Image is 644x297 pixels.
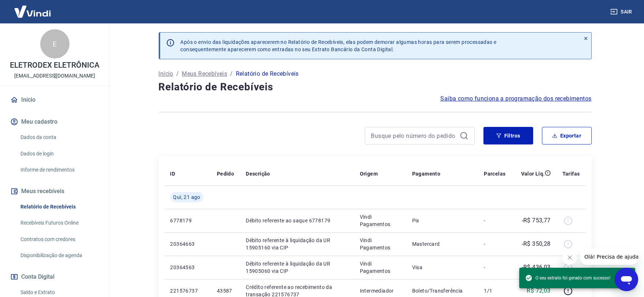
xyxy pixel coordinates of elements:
input: Busque pelo número do pedido [371,130,457,141]
p: - [484,217,505,224]
a: Meus Recebíveis [182,69,227,78]
p: Valor Líq. [521,170,545,177]
a: Disponibilização de agenda [18,248,101,263]
p: Descrição [246,170,270,177]
p: Relatório de Recebíveis [236,69,299,78]
p: / [230,69,233,78]
p: Débito referente ao saque 6778179 [246,217,348,224]
p: ID [170,170,176,177]
p: 20364663 [170,240,205,248]
a: Informe de rendimentos [18,162,101,177]
button: Filtros [483,127,533,144]
p: Pagamento [412,170,441,177]
p: 1/1 [484,287,505,294]
a: Início [9,92,101,108]
p: -R$ 436,03 [522,263,551,272]
a: Dados de login [18,146,101,161]
p: Débito referente à liquidação da UR 15905060 via CIP [246,260,348,275]
p: Origem [360,170,378,177]
p: 43587 [217,287,234,294]
p: Vindi Pagamentos [360,237,400,251]
h4: Relatório de Recebíveis [159,80,592,94]
p: 6778179 [170,217,205,224]
a: Saiba como funciona a programação dos recebimentos [441,94,592,103]
p: Vindi Pagamentos [360,260,400,275]
p: Intermediador [360,287,400,294]
p: R$ 72,03 [527,286,550,295]
a: Relatório de Recebíveis [18,199,101,214]
a: Recebíveis Futuros Online [18,215,101,230]
img: Vindi [9,0,56,23]
button: Conta Digital [9,269,101,285]
div: E [40,29,69,59]
p: [EMAIL_ADDRESS][DOMAIN_NAME] [14,72,95,80]
button: Meus recebíveis [9,183,101,199]
span: Qui, 21 ago [173,193,200,201]
p: Mastercard [412,240,472,248]
iframe: Fechar mensagem [562,250,577,265]
p: Pedido [217,170,234,177]
a: Início [159,69,173,78]
p: Visa [412,264,472,271]
span: O seu extrato foi gerado com sucesso! [525,274,610,282]
a: Contratos com credores [18,232,101,247]
p: Parcelas [484,170,505,177]
p: 20364563 [170,264,205,271]
button: Exportar [542,127,592,144]
p: Débito referente à liquidação da UR 15905160 via CIP [246,237,348,251]
p: - [484,264,505,271]
p: -R$ 350,28 [522,240,551,248]
span: Olá! Precisa de ajuda? [4,5,61,11]
iframe: Botão para abrir a janela de mensagens [615,268,638,291]
p: ELETRODEX ELETRÔNICA [10,61,99,69]
p: / [176,69,179,78]
p: Tarifas [562,170,580,177]
p: Pix [412,217,472,224]
iframe: Mensagem da empresa [580,249,638,265]
p: 221576737 [170,287,205,294]
p: Vindi Pagamentos [360,213,400,228]
p: -R$ 753,77 [522,216,551,225]
a: Dados da conta [18,130,101,145]
p: - [484,240,505,248]
button: Sair [609,5,635,19]
p: Após o envio das liquidações aparecerem no Relatório de Recebíveis, elas podem demorar algumas ho... [181,38,497,53]
p: Boleto/Transferência [412,287,472,294]
button: Meu cadastro [9,114,101,130]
